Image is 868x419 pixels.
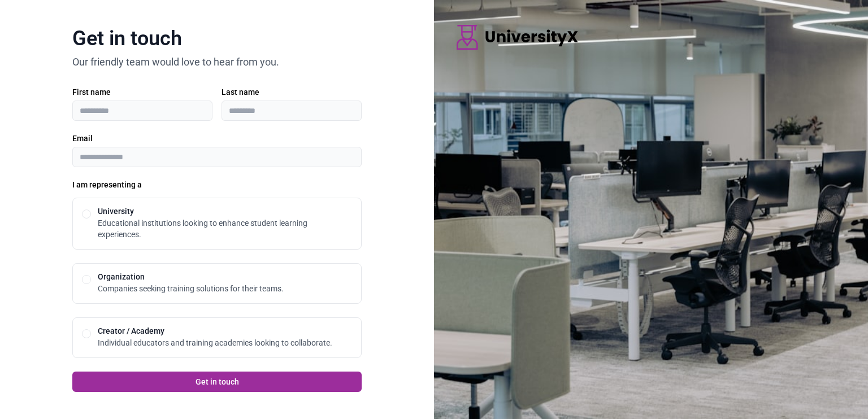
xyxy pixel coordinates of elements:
[98,217,352,240] p: Educational institutions looking to enhance student learning experiences.
[457,25,579,50] img: Logo
[98,337,352,348] p: Individual educators and training academies looking to collaborate.
[72,134,362,142] label: Email
[72,27,362,50] h1: Get in touch
[98,273,352,281] label: Organization
[72,372,362,392] button: Get in touch
[72,88,212,96] label: First name
[72,54,362,70] p: Our friendly team would love to hear from you.
[222,88,362,96] label: Last name
[72,181,362,189] label: I am representing a
[98,207,352,215] label: University
[98,283,352,294] p: Companies seeking training solutions for their teams.
[98,327,352,335] label: Creator / Academy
